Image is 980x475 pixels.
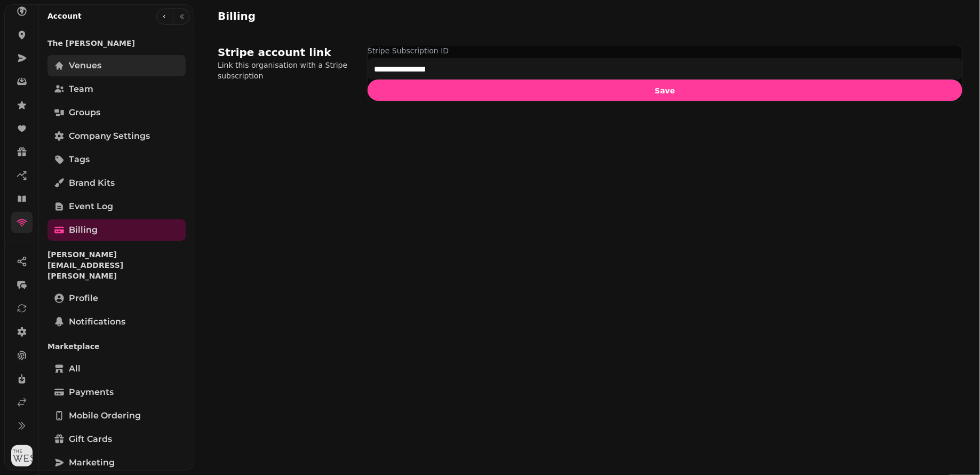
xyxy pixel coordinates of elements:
[69,433,112,446] span: Gift cards
[376,87,954,94] span: Save
[47,382,186,403] a: Payments
[9,445,35,466] button: User avatar
[69,292,98,305] span: Profile
[47,102,186,123] a: Groups
[69,130,150,142] span: Company settings
[47,405,186,426] a: Mobile ordering
[69,224,98,236] span: Billing
[368,80,962,101] button: Save
[69,456,115,469] span: Marketing
[218,9,423,23] h2: Billing
[47,55,186,76] a: Venues
[69,386,114,399] span: Payments
[47,172,186,194] a: Brand Kits
[47,358,186,379] a: All
[368,45,962,56] label: Stripe Subscription ID
[47,337,186,356] p: Marketplace
[47,219,186,241] a: Billing
[69,177,115,189] span: Brand Kits
[47,11,82,21] h2: Account
[47,452,186,473] a: Marketing
[69,409,141,422] span: Mobile ordering
[218,45,331,60] h2: Stripe account link
[47,311,186,332] a: Notifications
[47,125,186,147] a: Company settings
[11,445,33,466] img: User avatar
[69,106,100,119] span: Groups
[69,200,113,213] span: Event log
[69,315,125,328] span: Notifications
[47,429,186,450] a: Gift cards
[218,60,354,81] p: Link this organisation with a Stripe subscription
[69,362,81,375] span: All
[47,196,186,217] a: Event log
[47,245,186,286] p: [PERSON_NAME][EMAIL_ADDRESS][PERSON_NAME]
[69,83,93,96] span: Team
[47,78,186,100] a: Team
[47,149,186,170] a: Tags
[69,59,101,72] span: Venues
[47,288,186,309] a: Profile
[69,153,90,166] span: Tags
[47,34,186,53] p: The [PERSON_NAME]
